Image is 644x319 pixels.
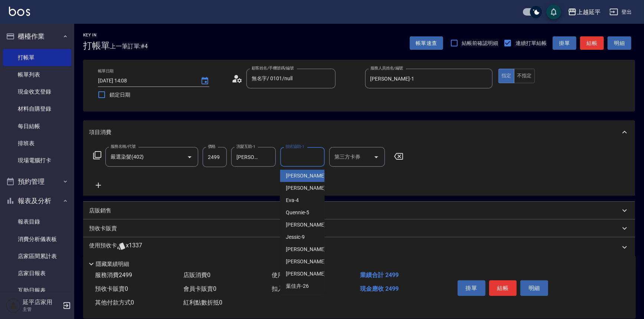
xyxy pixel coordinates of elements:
[83,120,635,144] div: 項目消費
[553,36,576,50] button: 掛單
[286,209,310,217] span: Quennie -5
[514,69,535,83] button: 不指定
[236,144,255,149] label: 洗髮互助-1
[9,7,30,16] img: Logo
[89,207,111,215] p: 店販銷售
[3,191,71,211] button: 報表及分析
[95,285,128,292] span: 預收卡販賣 0
[83,202,635,219] div: 店販銷售
[462,39,498,47] span: 結帳前確認明細
[83,219,635,237] div: 預收卡販賣
[286,282,309,290] span: 葉佳卉 -26
[286,196,299,204] span: Eva -4
[3,231,71,248] a: 消費分析儀表板
[370,65,403,71] label: 服務人員姓名/編號
[286,172,330,180] span: [PERSON_NAME] -1
[183,271,210,279] span: 店販消費 0
[83,40,110,51] h3: 打帳單
[95,271,132,279] span: 服務消費 2499
[360,271,399,279] span: 業績合計 2499
[89,225,117,232] p: 預收卡販賣
[83,33,110,38] h2: Key In
[546,4,561,19] button: save
[183,285,216,292] span: 會員卡販賣 0
[3,152,71,169] a: 現場電腦打卡
[196,72,214,90] button: Choose date, selected date is 2025-09-08
[370,151,382,163] button: Open
[23,299,61,306] h5: 延平店家用
[98,75,193,87] input: YYYY/MM/DD hh:mm
[98,68,114,74] label: 帳單日期
[360,285,399,292] span: 現金應收 2499
[6,298,21,313] img: Person
[184,151,196,163] button: Open
[109,91,130,99] span: 鎖定日期
[577,7,601,17] div: 上越延平
[252,65,294,71] label: 顧客姓名/手機號碼/編號
[286,270,333,278] span: [PERSON_NAME] -23
[3,49,71,66] a: 打帳單
[489,280,517,296] button: 結帳
[410,36,443,50] button: 帳單速查
[3,100,71,117] a: 材料自購登錄
[608,36,631,50] button: 明細
[111,144,135,149] label: 服務名稱/代號
[89,128,111,136] p: 項目消費
[516,39,547,47] span: 連續打單結帳
[272,285,293,292] span: 扣入金 0
[110,42,148,51] span: 上一筆訂單:#4
[89,242,117,253] p: 使用預收卡
[286,221,330,229] span: [PERSON_NAME] -7
[286,258,333,266] span: [PERSON_NAME] -13
[580,36,604,50] button: 結帳
[458,280,486,296] button: 掛單
[286,233,305,241] span: Jessic -9
[3,83,71,100] a: 現金收支登錄
[3,66,71,83] a: 帳單列表
[183,299,222,306] span: 紅利點數折抵 0
[498,69,514,83] button: 指定
[3,213,71,230] a: 報表目錄
[95,299,134,306] span: 其他付款方式 0
[3,172,71,191] button: 預約管理
[126,242,142,253] span: x1337
[3,248,71,265] a: 店家區間累計表
[285,144,304,149] label: 技術協助-1
[286,184,330,192] span: [PERSON_NAME] -2
[3,27,71,46] button: 櫃檯作業
[286,245,333,253] span: [PERSON_NAME] -12
[3,135,71,152] a: 排班表
[23,306,61,313] p: 主管
[3,118,71,135] a: 每日結帳
[272,271,305,279] span: 使用預收卡 0
[83,237,635,257] div: 使用預收卡x1337
[520,280,548,296] button: 明細
[565,4,604,20] button: 上越延平
[208,144,216,149] label: 價格
[3,265,71,282] a: 店家日報表
[96,260,129,268] p: 隱藏業績明細
[607,5,635,19] button: 登出
[3,282,71,299] a: 互助日報表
